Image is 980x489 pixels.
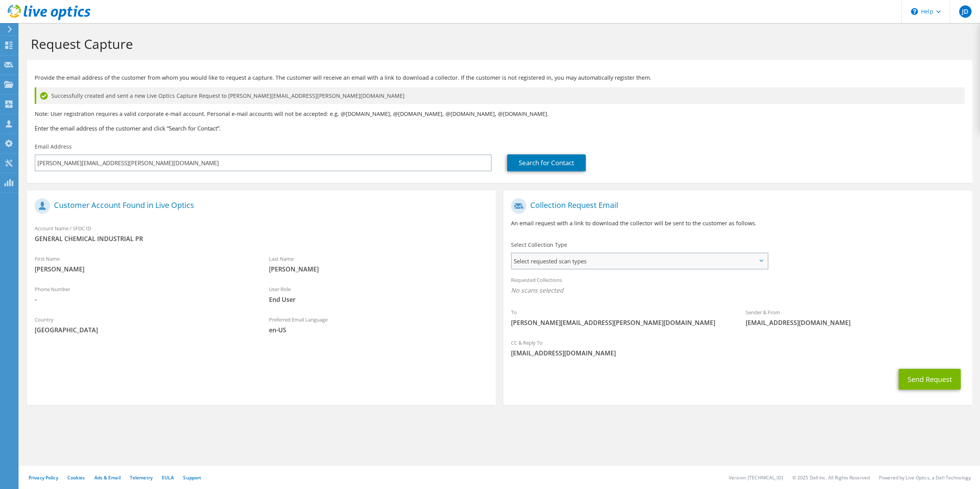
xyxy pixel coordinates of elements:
p: Note: User registration requires a valid corporate e-mail account. Personal e-mail accounts will ... [35,110,965,118]
div: Phone Number [27,281,261,308]
li: © 2025 Dell Inc. All Rights Reserved [792,474,870,481]
div: User Role [261,281,496,308]
a: Privacy Policy [29,474,58,481]
p: An email request with a link to download the collector will be sent to the customer as follows. [511,219,964,228]
button: Send Request [899,369,961,390]
div: Account Name / SFDC ID [27,220,496,247]
p: Provide the email address of the customer from whom you would like to request a capture. The cust... [35,74,965,82]
span: en-US [269,326,488,334]
svg: \n [911,8,918,15]
div: Sender & From [738,304,972,331]
div: Requested Collections [503,272,972,300]
div: Country [27,311,261,338]
div: To [503,304,738,331]
a: Cookies [67,474,85,481]
span: GENERAL CHEMICAL INDUSTRIAL PR [35,234,488,243]
span: [GEOGRAPHIC_DATA] [35,326,254,334]
span: [PERSON_NAME][EMAIL_ADDRESS][PERSON_NAME][DOMAIN_NAME] [511,318,730,327]
div: Last Name [261,251,496,277]
span: JD [959,5,972,18]
a: Telemetry [130,474,153,481]
span: - [35,295,254,304]
span: [EMAIL_ADDRESS][DOMAIN_NAME] [746,318,965,327]
span: [PERSON_NAME] [35,265,254,273]
label: Select Collection Type [511,241,567,249]
h1: Collection Request Email [511,198,960,214]
label: Email Address [35,143,72,151]
span: Select requested scan types [512,253,767,269]
a: Search for Contact [507,154,586,171]
a: Support [183,474,201,481]
h1: Customer Account Found in Live Optics [35,198,484,214]
span: Successfully created and sent a new Live Optics Capture Request to [PERSON_NAME][EMAIL_ADDRESS][P... [51,92,405,100]
a: Ads & Email [94,474,121,481]
li: Version: [TECHNICAL_ID] [729,474,783,481]
span: [EMAIL_ADDRESS][DOMAIN_NAME] [511,349,964,357]
li: Powered by Live Optics, a Dell Technology [879,474,971,481]
h3: Enter the email address of the customer and click “Search for Contact”. [35,124,965,132]
span: No scans selected [511,286,964,295]
div: CC & Reply To [503,335,972,361]
div: Preferred Email Language [261,311,496,338]
h1: Request Capture [31,36,965,52]
span: End User [269,295,488,304]
div: First Name [27,251,261,277]
span: [PERSON_NAME] [269,265,488,273]
a: EULA [162,474,174,481]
